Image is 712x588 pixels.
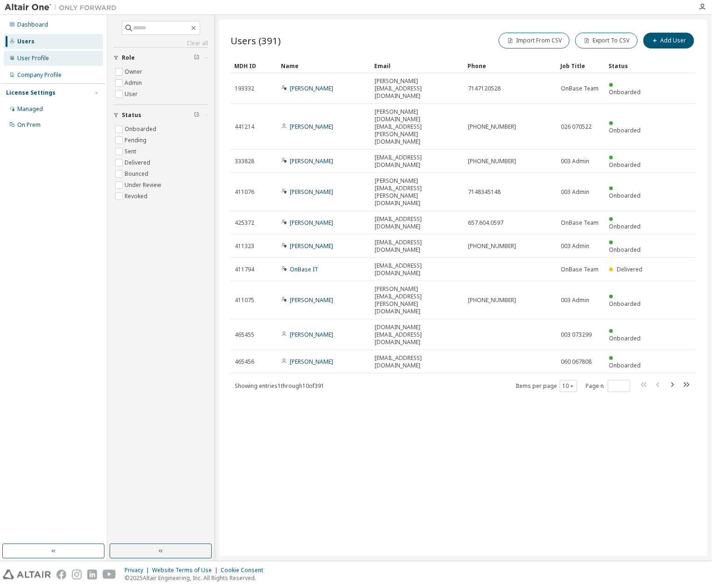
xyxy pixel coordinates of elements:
a: [PERSON_NAME] [290,219,333,227]
div: Name [281,58,367,73]
span: 411794 [235,266,254,273]
span: Onboarded [609,161,641,169]
span: 411076 [235,188,254,196]
span: [PERSON_NAME][EMAIL_ADDRESS][DOMAIN_NAME] [375,77,460,100]
div: Job Title [561,58,601,73]
label: Pending [125,135,148,146]
span: Delivered [617,265,642,273]
span: [PHONE_NUMBER] [468,242,516,250]
span: Onboarded [609,88,641,96]
label: Onboarded [125,124,158,135]
span: 441214 [235,123,254,131]
span: [PHONE_NUMBER] [468,123,516,131]
div: Managed [17,105,43,113]
button: 10 [562,382,575,390]
label: User [125,89,140,100]
span: [PERSON_NAME][DOMAIN_NAME][EMAIL_ADDRESS][PERSON_NAME][DOMAIN_NAME] [375,108,460,145]
a: [PERSON_NAME] [290,188,333,196]
label: Under Review [125,180,163,191]
a: [PERSON_NAME] [290,296,333,304]
a: [PERSON_NAME] [290,157,333,165]
img: Altair One [5,3,121,12]
span: 7147120528 [468,85,501,92]
button: Import From CSV [499,33,570,48]
a: [PERSON_NAME] [290,123,333,131]
div: Users [17,38,35,45]
span: 193332 [235,85,254,92]
label: Sent [125,146,138,157]
div: Dashboard [17,21,48,28]
span: Clear filter [194,54,200,62]
div: On Prem [17,121,41,129]
span: [PERSON_NAME][EMAIL_ADDRESS][PERSON_NAME][DOMAIN_NAME] [375,177,460,207]
span: Clear filter [194,111,200,119]
div: Cookie Consent [221,567,269,574]
div: User Profile [17,55,49,62]
span: Onboarded [609,192,641,200]
span: 7148345148 [468,188,501,196]
button: Export To CSV [575,33,638,48]
span: 003 Admin [561,242,590,250]
span: 003 073299 [561,331,592,339]
div: Privacy [125,567,152,574]
span: 411323 [235,242,254,250]
div: Phone [468,58,553,73]
span: Onboarded [609,334,641,342]
img: linkedin.svg [87,570,97,580]
div: Website Terms of Use [152,567,221,574]
label: Revoked [125,191,149,202]
span: Onboarded [609,361,641,369]
span: [PHONE_NUMBER] [468,158,516,165]
div: MDH ID [234,58,273,73]
span: [EMAIL_ADDRESS][DOMAIN_NAME] [375,215,460,230]
span: Onboarded [609,126,641,134]
span: Page n. [586,380,630,392]
p: © 2025 Altair Engineering, Inc. All Rights Reserved. [125,574,269,582]
a: [PERSON_NAME] [290,242,333,250]
span: 060 067808 [561,358,592,366]
img: instagram.svg [72,570,82,580]
div: Status [609,58,648,73]
button: Add User [643,33,694,48]
span: OnBase Team [561,85,599,92]
a: [PERSON_NAME] [290,84,333,92]
span: [PERSON_NAME][EMAIL_ADDRESS][PERSON_NAME][DOMAIN_NAME] [375,285,460,315]
span: 657.604.0597 [468,219,503,227]
span: Showing entries 1 through 10 of 391 [235,382,324,390]
span: 465456 [235,358,254,366]
span: 003 Admin [561,158,590,165]
button: Role [113,48,208,68]
a: OnBase IT [290,265,318,273]
div: Company Profile [17,71,62,79]
span: [EMAIL_ADDRESS][DOMAIN_NAME] [375,354,460,369]
span: [DOMAIN_NAME][EMAIL_ADDRESS][DOMAIN_NAME] [375,324,460,346]
span: OnBase Team [561,219,599,227]
span: 003 Admin [561,297,590,304]
a: [PERSON_NAME] [290,331,333,339]
span: Items per page [516,380,577,392]
label: Delivered [125,157,152,168]
span: 465455 [235,331,254,339]
span: [EMAIL_ADDRESS][DOMAIN_NAME] [375,262,460,277]
label: Admin [125,77,144,89]
span: Onboarded [609,246,641,254]
img: youtube.svg [103,570,116,580]
span: Role [122,54,135,62]
div: License Settings [6,89,56,97]
img: facebook.svg [56,570,66,580]
span: Users (391) [230,34,281,47]
a: [PERSON_NAME] [290,358,333,366]
span: [EMAIL_ADDRESS][DOMAIN_NAME] [375,239,460,254]
span: 333828 [235,158,254,165]
span: 425372 [235,219,254,227]
span: [PHONE_NUMBER] [468,297,516,304]
span: 003 Admin [561,188,590,196]
label: Owner [125,66,144,77]
span: Onboarded [609,222,641,230]
a: Clear all [113,40,208,47]
span: 411075 [235,297,254,304]
span: OnBase Team [561,266,599,273]
span: Onboarded [609,300,641,308]
img: altair_logo.svg [3,570,51,580]
div: Email [374,58,460,73]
